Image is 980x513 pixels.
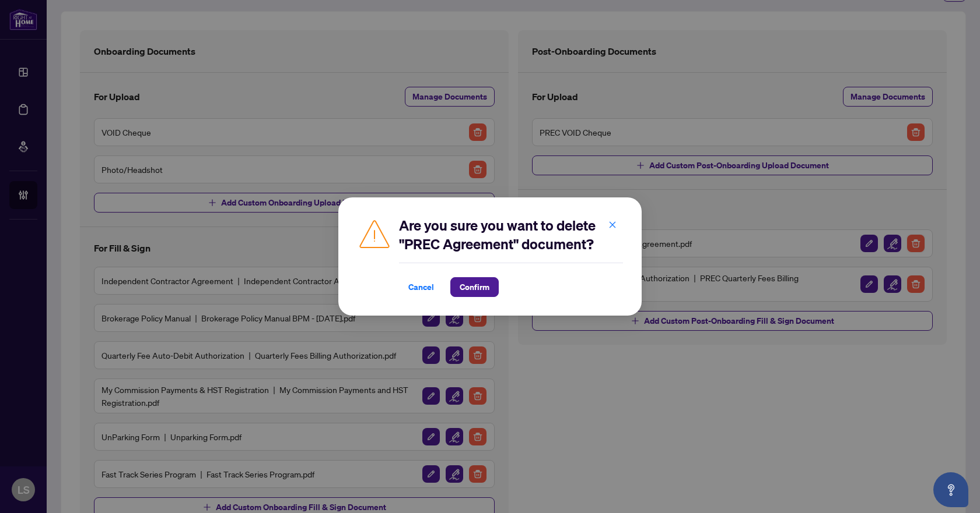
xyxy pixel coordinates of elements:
button: Confirm [450,277,499,297]
h2: Are you sure you want to delete "PREC Agreement" document? [399,216,623,253]
span: close [608,221,617,229]
span: Cancel [408,278,434,296]
button: Open asap [933,472,968,507]
span: Confirm [460,278,489,296]
button: Cancel [399,277,443,297]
